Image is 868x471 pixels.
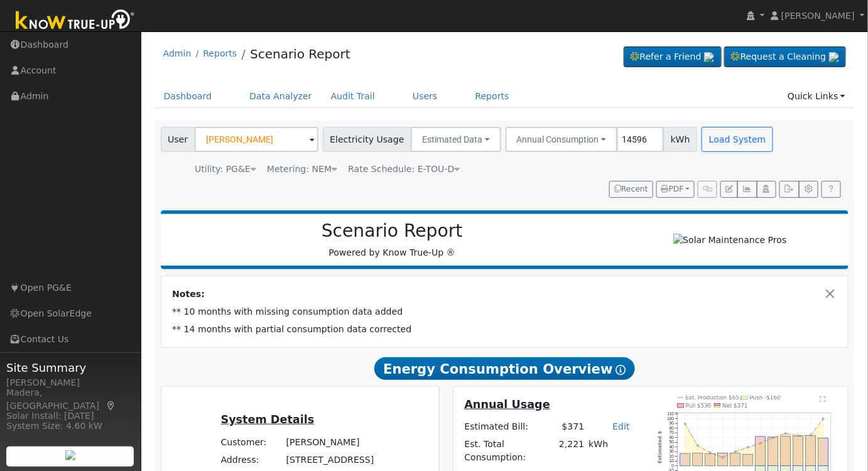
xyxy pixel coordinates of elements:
[670,450,675,454] text: 30
[557,435,587,466] td: 2,221
[670,435,675,440] text: 60
[680,454,690,467] rect: onclick=""
[219,433,284,451] td: Customer:
[462,435,557,466] td: Est. Total Consumption:
[735,451,737,453] circle: onclick=""
[667,416,674,421] text: 100
[686,395,743,401] text: Est. Production $653
[466,85,519,108] a: Reports
[785,433,787,435] circle: onclick=""
[6,376,134,389] div: [PERSON_NAME]
[172,289,205,299] strong: Notes:
[657,431,663,464] text: Estimated $
[704,52,714,62] img: retrieve
[411,127,501,152] button: Estimated Data
[702,127,773,152] button: Load System
[465,398,550,411] u: Annual Usage
[722,457,724,459] circle: onclick=""
[670,459,675,463] text: 10
[768,437,778,466] rect: onclick=""
[221,413,315,426] u: System Details
[403,85,447,108] a: Users
[737,181,757,198] button: Multi-Series Graph
[656,181,695,198] button: PDF
[781,11,855,21] span: [PERSON_NAME]
[710,452,712,454] circle: onclick=""
[806,436,816,466] rect: onclick=""
[106,401,117,411] a: Map
[670,431,675,435] text: 70
[219,451,284,468] td: Address:
[284,433,381,451] td: [PERSON_NAME]
[612,421,629,431] a: Edit
[779,181,799,198] button: Export Interval Data
[170,320,840,338] td: ** 14 months with partial consumption data corrected
[810,435,812,436] circle: onclick=""
[670,445,675,449] text: 40
[750,395,781,401] text: Push -$160
[697,445,699,447] circle: onclick=""
[670,426,675,430] text: 80
[760,443,762,445] circle: onclick=""
[820,396,826,403] text: 
[203,48,237,58] a: Reports
[824,288,837,301] button: Close
[705,454,715,466] rect: onclick=""
[757,181,776,198] button: Login As
[167,220,617,259] div: Powered by Know True-Up ®
[781,436,791,466] rect: onclick=""
[348,164,460,174] span: Alias: None
[670,454,675,458] text: 20
[756,436,766,466] rect: onclick=""
[818,438,828,467] rect: onclick=""
[250,46,350,62] a: Scenario Report
[6,359,134,376] span: Site Summary
[798,435,800,437] circle: onclick=""
[173,220,610,242] h2: Scenario Report
[163,48,192,58] a: Admin
[670,421,675,426] text: 90
[747,447,749,449] circle: onclick=""
[661,185,684,193] span: PDF
[663,127,697,152] span: kWh
[323,127,411,152] span: Electricity Usage
[823,418,825,420] circle: onclick=""
[693,453,703,466] rect: onclick=""
[161,127,195,152] span: User
[793,436,803,467] rect: onclick=""
[6,409,134,423] div: Solar Install: [DATE]
[718,453,728,466] rect: onclick=""
[374,357,634,380] span: Energy Consumption Overview
[778,85,855,108] a: Quick Links
[284,451,381,468] td: [STREET_ADDRESS]
[240,85,322,108] a: Data Analyzer
[624,46,722,68] a: Refer a Friend
[686,403,712,409] text: Pull $530
[462,418,557,435] td: Estimated Bill:
[799,181,818,198] button: Settings
[65,450,75,460] img: retrieve
[743,455,753,466] rect: onclick=""
[724,46,846,68] a: Request a Cleaning
[9,7,141,35] img: Know True-Up
[195,163,256,176] div: Utility: PG&E
[155,85,222,108] a: Dashboard
[6,420,134,433] div: System Size: 4.60 kW
[667,412,674,416] text: 110
[616,365,626,375] i: Show Help
[506,127,618,152] button: Annual Consumption
[720,181,738,198] button: Edit User
[673,234,787,247] img: Solar Maintenance Pros
[557,418,587,435] td: $371
[587,435,644,466] td: kWh
[829,52,839,62] img: retrieve
[195,127,318,152] input: Select a User
[267,163,337,176] div: Metering: NEM
[670,440,675,445] text: 50
[822,181,841,198] a: Help Link
[170,303,840,320] td: ** 10 months with missing consumption data added
[722,403,748,409] text: Net $371
[672,463,675,468] text: 0
[685,423,686,425] circle: onclick=""
[773,437,774,439] circle: onclick=""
